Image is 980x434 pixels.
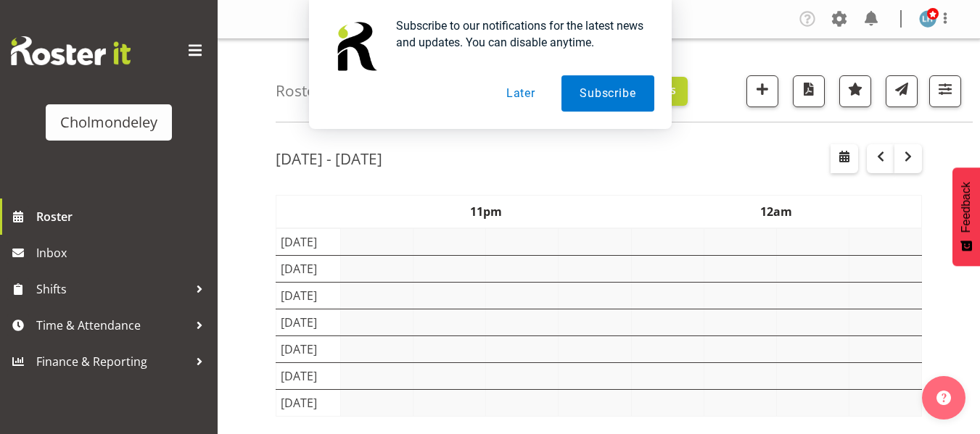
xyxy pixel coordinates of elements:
td: [DATE] [276,362,341,389]
td: [DATE] [276,255,341,282]
button: Select a specific date within the roster. [831,144,858,173]
span: Time & Attendance [36,314,189,336]
td: [DATE] [276,309,341,335]
h2: [DATE] - [DATE] [276,149,382,168]
th: 12am [631,195,922,228]
span: Feedback [960,182,973,233]
img: help-xxl-2.png [936,391,951,405]
td: [DATE] [276,335,341,362]
div: Subscribe to our notifications for the latest news and updates. You can disable anytime. [384,17,654,51]
span: Roster [36,206,210,228]
th: 11pm [341,195,632,228]
img: notification icon [326,17,384,75]
td: [DATE] [276,228,341,256]
td: [DATE] [276,389,341,416]
span: Finance & Reporting [36,351,189,372]
button: Feedback - Show survey [952,167,980,266]
span: Inbox [36,242,210,264]
span: Shifts [36,278,189,300]
button: Subscribe [561,75,654,112]
button: Later [488,75,553,112]
td: [DATE] [276,282,341,309]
